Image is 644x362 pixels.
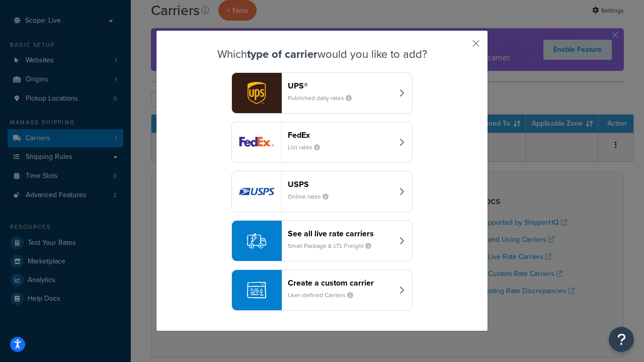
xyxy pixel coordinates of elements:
[232,73,281,113] img: ups logo
[288,241,379,250] small: Small Package & LTL Freight
[231,72,413,114] button: ups logoUPS®Published daily rates
[288,130,393,140] header: FedEx
[231,171,413,212] button: usps logoUSPSOnline rates
[231,269,413,311] button: Create a custom carrierUser-defined Carriers
[232,171,281,212] img: usps logo
[231,220,413,261] button: See all live rate carriersSmall Package & LTL Freight
[288,291,361,300] small: User-defined Carriers
[288,81,393,90] header: UPS®
[182,48,462,60] h3: Which would you like to add?
[231,122,413,163] button: fedEx logoFedExList rates
[609,327,634,352] button: Open Resource Center
[232,122,281,162] img: fedEx logo
[288,143,328,152] small: List rates
[288,229,393,238] header: See all live rate carriers
[247,46,317,62] strong: type of carrier
[247,231,266,250] img: icon-carrier-liverate-becf4550.svg
[247,281,266,300] img: icon-carrier-custom-c93b8a24.svg
[288,192,337,201] small: Online rates
[288,278,393,288] header: Create a custom carrier
[288,179,393,189] header: USPS
[288,94,360,103] small: Published daily rates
